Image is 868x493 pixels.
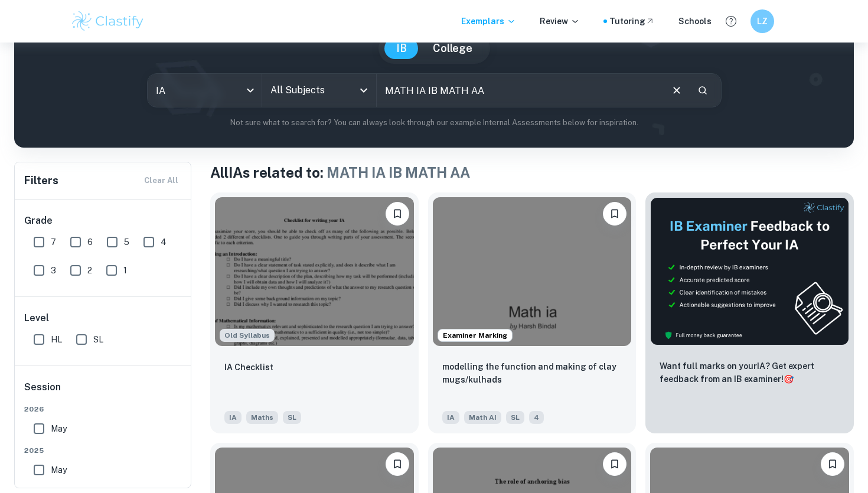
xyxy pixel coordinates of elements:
[51,333,62,346] span: HL
[603,452,626,476] button: Bookmark
[210,192,419,433] a: Although this IA is written for the old math syllabus (last exam in November 2020), the current I...
[215,197,414,346] img: Maths IA example thumbnail: IA Checklist
[24,445,182,456] span: 2025
[24,172,58,189] h6: Filters
[327,164,470,181] span: MATH IA IB MATH AA
[24,404,182,414] span: 2026
[650,197,849,345] img: Thumbnail
[355,82,372,99] button: Open
[161,236,167,249] span: 4
[645,192,854,433] a: ThumbnailWant full marks on yourIA? Get expert feedback from an IB examiner!
[756,15,769,28] h6: LZ
[24,380,182,404] h6: Session
[506,411,524,424] span: SL
[51,236,56,249] span: 7
[51,422,67,435] span: May
[750,9,774,33] button: LZ
[124,236,129,249] span: 5
[461,15,516,28] p: Exemplars
[220,329,275,342] div: Although this IA is written for the old math syllabus (last exam in November 2020), the current I...
[386,202,409,226] button: Bookmark
[784,374,794,384] span: 🎯
[87,236,93,249] span: 6
[428,192,637,433] a: Examiner MarkingBookmarkmodelling the function and making of clay mugs/kulhads IAMath AISL4
[529,411,544,424] span: 4
[70,9,145,33] img: Clastify logo
[421,38,484,59] button: College
[433,197,632,346] img: Math AI IA example thumbnail: modelling the function and making of cla
[93,333,103,346] span: SL
[384,38,419,59] button: IB
[442,360,622,386] p: modelling the function and making of clay mugs/kulhads
[386,452,409,476] button: Bookmark
[87,264,92,277] span: 2
[24,311,182,325] h6: Level
[442,411,459,424] span: IA
[540,15,580,28] p: Review
[464,411,501,424] span: Math AI
[678,15,712,28] a: Schools
[603,202,626,226] button: Bookmark
[148,74,262,107] div: IA
[665,79,688,102] button: Clear
[51,463,67,476] span: May
[24,214,182,228] h6: Grade
[660,360,840,386] p: Want full marks on your IA ? Get expert feedback from an IB examiner!
[123,264,127,277] span: 1
[224,361,273,374] p: IA Checklist
[609,15,655,28] a: Tutoring
[283,411,301,424] span: SL
[377,74,661,107] input: E.g. player arrangements, enthalpy of combustion, analysis of a big city...
[51,264,56,277] span: 3
[246,411,278,424] span: Maths
[821,452,844,476] button: Bookmark
[224,411,242,424] span: IA
[210,162,854,183] h1: All IAs related to:
[220,329,275,342] span: Old Syllabus
[693,80,713,100] button: Search
[24,117,844,129] p: Not sure what to search for? You can always look through our example Internal Assessments below f...
[438,330,512,341] span: Examiner Marking
[721,11,741,31] button: Help and Feedback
